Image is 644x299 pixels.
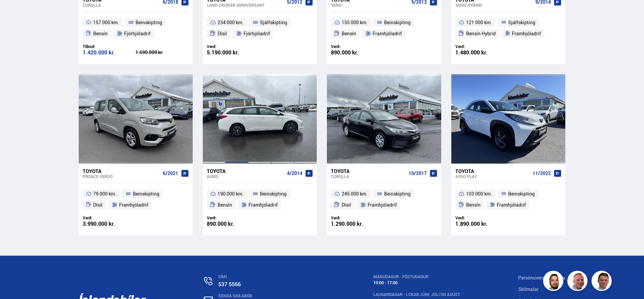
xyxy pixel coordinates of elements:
[373,274,460,279] div: MÁNUDAGUR - FÖSTUDAGUR
[409,171,427,176] span: 10/2017
[83,168,160,174] div: Toyota
[203,164,317,236] a: Toyota Auris 4/2014 190 000 km. Beinskipting Bensín Framhjóladrif Verð: 890.000 kr.
[544,272,564,292] img: nhp88E3Fdnt1Opn2.png
[119,201,148,209] span: Framhjóladrif
[260,190,287,198] span: Beinskipting
[466,190,492,198] span: 103 000 km.
[373,30,402,38] span: Framhjóladrif
[83,174,160,179] div: Proace VERSO
[93,18,119,27] span: 157 000 km.
[466,18,492,27] span: 121 000 km.
[455,3,533,7] div: Yaris HYBRID
[373,292,460,297] div: LAUGARDAGAR - Lokað Júni, Júli og Ágúst
[218,201,232,209] span: Bensín
[342,30,356,38] span: Bensín
[451,164,565,236] a: Toyota Aygo PLAY 11/2022 103 000 km. Beinskipting Bensín Framhjóladrif Verð: 1.890.000 kr.
[455,168,530,174] div: Toyota
[136,50,189,55] div: 1.690.000 kr.
[497,201,526,209] span: Framhjóladrif
[204,277,213,285] img: n0V2lOsqF3l1V2iz.svg
[83,3,160,7] div: Corolla
[508,190,535,198] span: Beinskipting
[466,30,496,38] span: Bensín Hybrid
[83,44,136,49] div: Tilboð:
[455,174,530,179] div: Aygo PLAY
[83,221,136,227] div: 3.990.000 kr.
[83,215,136,220] div: Verð:
[327,164,441,236] a: Toyota Corolla 10/2017 245 000 km. Beinskipting Dísil Framhjóladrif Verð: 1.290.000 kr.
[93,30,108,38] span: Bensín
[384,190,411,198] span: Beinskipting
[218,30,227,38] span: Dísil
[368,201,397,209] span: Framhjóladrif
[455,221,508,227] div: 1.890.000 kr.
[207,221,260,227] div: 890.000 kr.
[331,221,384,227] div: 1.290.000 kr.
[373,280,460,285] div: 10:00 - 17:00
[249,201,278,209] span: Framhjóladrif
[342,18,368,27] span: 155 000 km.
[518,286,539,292] a: Skilmalar
[568,272,589,292] img: siFngHWaQ9KaOqBr.png
[287,171,302,176] span: 4/2014
[455,50,508,55] div: 1.480.000 kr.
[384,18,411,27] span: Beinskipting
[342,190,368,198] span: 245 000 km.
[207,3,284,7] div: Land Cruiser ANNIVERSARY
[124,30,151,38] span: Fjórhjóladrif
[93,190,116,198] span: 79 000 km.
[218,294,315,298] div: SENDA SKILABOÐ
[331,3,408,7] div: Yaris
[218,190,243,198] span: 190 000 km.
[5,3,26,23] button: Open LiveChat chat widget
[512,30,541,38] span: Framhjóladrif
[342,201,351,209] span: Dísil
[207,174,284,179] div: Auris
[93,201,103,209] span: Dísil
[455,44,508,49] div: Verð:
[331,215,384,220] div: Verð:
[331,174,406,179] div: Corolla
[466,201,481,209] span: Bensín
[260,18,287,27] span: Sjálfskipting
[207,168,284,174] div: Toyota
[593,272,613,292] img: FbJEzSuNWCJXmdc-.webp
[133,190,159,198] span: Beinskipting
[79,164,193,236] a: Toyota Proace VERSO 6/2021 79 000 km. Beinskipting Dísil Framhjóladrif Verð: 3.990.000 kr.
[243,30,270,38] span: Fjórhjóladrif
[518,274,565,281] a: Persónuverndarstefna
[163,171,178,176] span: 6/2021
[331,168,406,174] div: Toyota
[136,18,162,27] span: Beinskipting
[508,18,535,27] span: Sjálfskipting
[533,171,551,176] span: 11/2022
[331,44,384,49] div: Verð:
[218,274,315,279] div: SÍMI
[83,50,136,55] div: 1.420.000 kr.
[218,18,243,27] span: 234 000 km.
[207,44,260,49] div: Verð:
[207,50,260,55] div: 5.190.000 kr.
[455,215,508,220] div: Verð:
[207,215,260,220] div: Verð:
[331,50,384,55] div: 890.000 kr.
[218,281,241,288] a: 537 5566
